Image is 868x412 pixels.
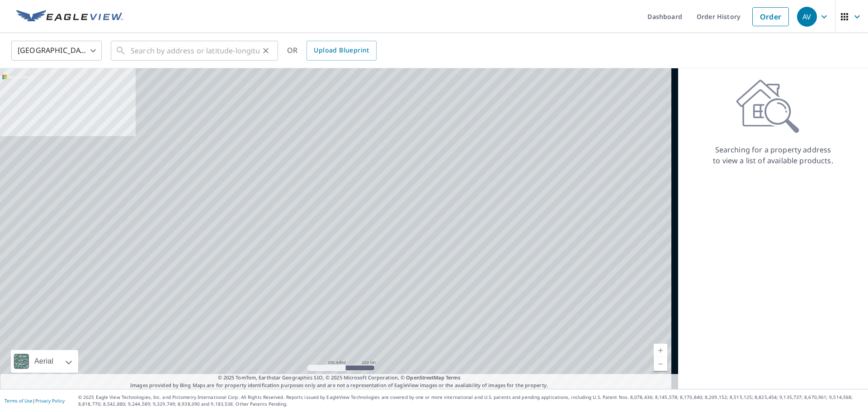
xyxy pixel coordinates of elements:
[259,44,272,57] button: Clear
[35,398,65,404] a: Privacy Policy
[78,394,863,407] p: © 2025 Eagle View Technologies, Inc. and Pictometry International Corp. All Rights Reserved. Repo...
[218,374,461,382] span: © 2025 TomTom, Earthstar Geographics SIO, © 2025 Microsoft Corporation, ©
[654,344,667,357] a: Current Level 5, Zoom In
[32,350,56,373] div: Aerial
[654,357,667,371] a: Current Level 5, Zoom Out
[752,7,789,26] a: Order
[314,45,369,56] span: Upload Blueprint
[11,38,102,63] div: [GEOGRAPHIC_DATA]
[446,374,461,381] a: Terms
[287,41,377,61] div: OR
[406,374,444,381] a: OpenStreetMap
[5,398,33,404] a: Terms of Use
[131,38,259,63] input: Search by address or latitude-longitude
[5,398,65,403] p: |
[16,10,123,24] img: EV Logo
[11,350,78,373] div: Aerial
[797,7,817,27] div: AV
[712,144,834,166] p: Searching for a property address to view a list of available products.
[307,41,376,61] a: Upload Blueprint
